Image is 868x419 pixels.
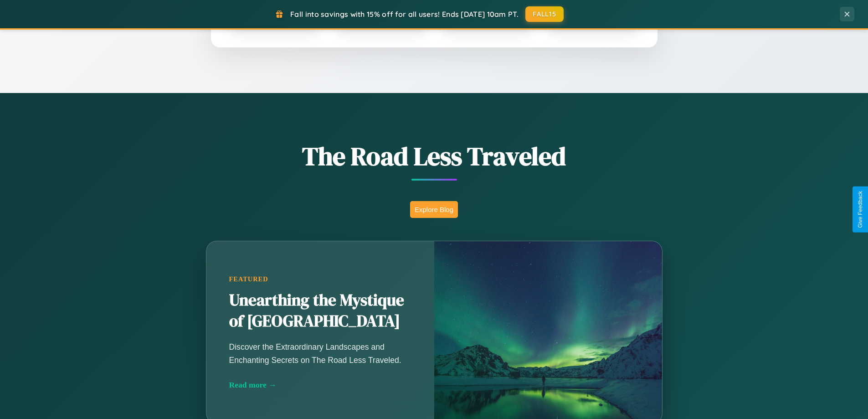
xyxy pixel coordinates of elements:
span: Fall into savings with 15% off for all users! Ends [DATE] 10am PT. [290,10,519,19]
button: FALL15 [525,6,564,22]
div: Read more → [229,380,411,390]
div: Give Feedback [857,191,863,228]
div: Featured [229,275,411,283]
button: Explore Blog [410,201,458,218]
h2: Unearthing the Mystique of [GEOGRAPHIC_DATA] [229,290,411,332]
h1: The Road Less Traveled [161,139,708,174]
p: Discover the Extraordinary Landscapes and Enchanting Secrets on The Road Less Traveled. [229,341,411,366]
